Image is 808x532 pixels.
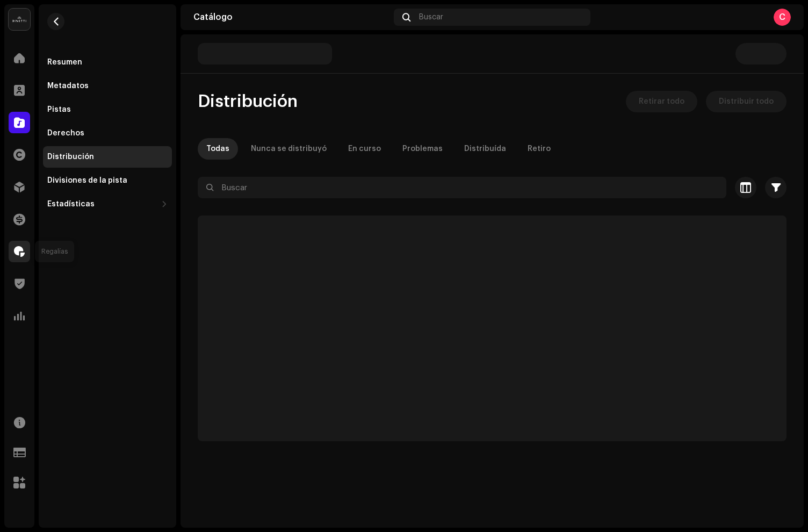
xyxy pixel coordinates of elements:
div: Todas [206,138,229,160]
re-m-nav-item: Distribución [43,146,172,168]
re-m-nav-item: Pistas [43,99,172,120]
div: Problemas [402,138,443,160]
span: Distribuir todo [719,91,774,112]
div: Nunca se distribuyó [251,138,327,160]
button: Distribuir todo [706,91,787,112]
div: Distribución [47,153,94,161]
div: Metadatos [47,82,89,90]
div: Derechos [47,129,84,138]
span: Distribución [198,91,298,112]
re-m-nav-item: Derechos [43,123,172,144]
re-m-nav-item: Divisiones de la pista [43,170,172,191]
div: Divisiones de la pista [47,176,127,185]
div: Pistas [47,105,71,114]
button: Retirar todo [626,91,697,112]
span: Buscar [419,13,443,21]
div: En curso [348,138,381,160]
div: Retiro [528,138,551,160]
div: Estadísticas [47,200,95,209]
span: Retirar todo [639,91,684,112]
div: C [774,9,791,26]
div: Distribuída [464,138,506,160]
div: Resumen [47,58,82,67]
re-m-nav-item: Metadatos [43,75,172,97]
img: 02a7c2d3-3c89-4098-b12f-2ff2945c95ee [9,9,30,30]
div: Catálogo [193,13,389,21]
re-m-nav-item: Resumen [43,52,172,73]
re-m-nav-dropdown: Estadísticas [43,193,172,215]
input: Buscar [198,177,726,198]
